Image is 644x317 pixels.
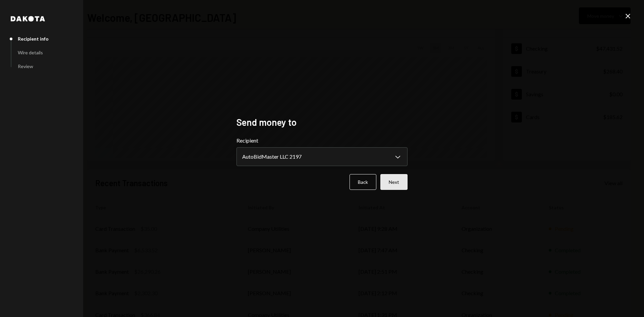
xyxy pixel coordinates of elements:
[380,174,408,190] button: Next
[18,50,43,55] div: Wire details
[236,116,408,129] h2: Send money to
[236,137,408,145] label: Recipient
[236,147,408,166] button: Recipient
[350,174,376,190] button: Back
[18,63,33,69] div: Review
[18,36,49,42] div: Recipient info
